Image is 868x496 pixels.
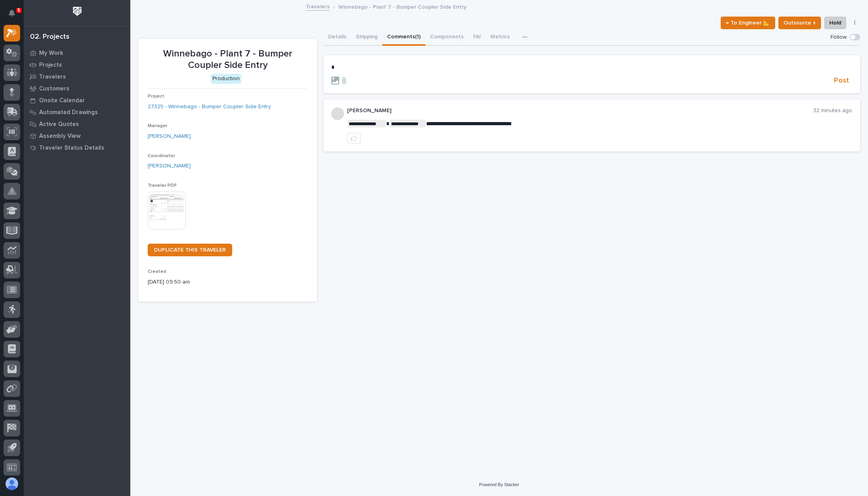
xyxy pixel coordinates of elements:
p: 5 [17,8,20,13]
a: Traveler Status Details [24,142,130,154]
p: 32 minutes ago [813,107,852,114]
p: Follow [830,34,847,41]
button: FAI [468,29,486,46]
button: Comments (1) [382,29,425,46]
a: Powered By Stacker [479,482,519,487]
p: [DATE] 09:50 am [148,278,308,286]
div: Production [211,74,241,84]
span: Coordinator [148,154,175,158]
a: Assembly View [24,130,130,142]
p: Customers [39,85,70,92]
span: ← To Engineer 📐 [726,18,770,28]
a: Projects [24,59,130,71]
img: Workspace Logo [70,4,85,19]
span: Outsource ↑ [783,18,816,28]
p: My Work [39,50,63,57]
p: [PERSON_NAME] [347,107,813,114]
a: Travelers [24,71,130,83]
span: Manager [148,124,167,128]
button: ← To Engineer 📐 [721,17,775,29]
span: Traveler PDF [148,183,177,188]
a: Onsite Calendar [24,94,130,106]
button: Notifications [4,5,20,21]
button: Details [323,29,351,46]
p: Automated Drawings [39,109,98,116]
div: 02. Projects [30,33,70,41]
button: Shipping [351,29,382,46]
p: Onsite Calendar [39,97,85,104]
p: Assembly View [39,133,81,140]
a: [PERSON_NAME] [148,132,191,141]
button: Post [831,76,852,85]
span: Created [148,269,166,274]
a: Active Quotes [24,118,130,130]
div: Notifications5 [10,9,20,22]
p: Active Quotes [39,121,79,128]
p: Winnebago - Plant 7 - Bumper Coupler Side Entry [148,48,308,71]
button: Outsource ↑ [778,17,821,29]
span: Hold [829,18,841,28]
a: Customers [24,83,130,94]
a: DUPLICATE THIS TRAVELER [148,244,232,256]
a: [PERSON_NAME] [148,162,191,170]
p: Winnebago - Plant 7 - Bumper Coupler Side Entry [338,2,466,11]
a: Automated Drawings [24,106,130,118]
span: Project [148,94,164,99]
span: Post [834,76,849,85]
button: Hold [824,17,846,29]
span: DUPLICATE THIS TRAVELER [154,247,226,253]
button: Metrics [486,29,515,46]
a: Travelers [306,2,330,11]
button: like this post [347,133,361,143]
button: users-avatar [4,475,20,492]
a: My Work [24,47,130,59]
p: Projects [39,62,62,69]
button: Components [425,29,468,46]
a: 27325 - Winnebago - Bumper Coupler Side Entry [148,103,271,111]
p: Travelers [39,73,66,81]
p: Traveler Status Details [39,145,104,152]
